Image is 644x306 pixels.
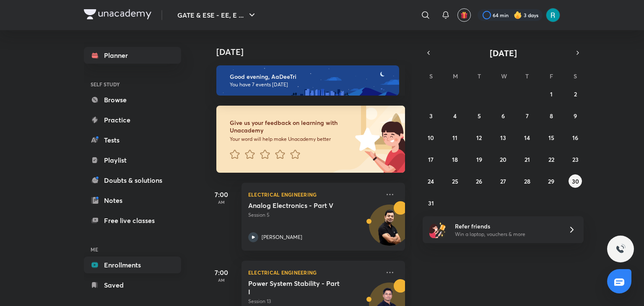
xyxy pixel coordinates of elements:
button: August 13, 2025 [496,131,510,144]
abbr: August 3, 2025 [429,112,433,120]
button: August 19, 2025 [473,153,486,166]
button: August 2, 2025 [569,87,582,101]
abbr: August 11, 2025 [452,134,457,142]
button: August 18, 2025 [448,153,462,166]
button: August 16, 2025 [569,131,582,144]
p: Electrical Engineering [248,189,380,200]
abbr: August 1, 2025 [550,90,553,98]
p: Win a laptop, vouchers & more [455,231,558,238]
a: Planner [84,47,181,64]
img: streak [514,11,522,19]
a: Enrollments [84,257,181,273]
abbr: August 21, 2025 [525,156,530,163]
img: avatar [460,11,468,19]
h6: Refer friends [455,222,558,231]
img: Avatar [369,209,410,249]
h5: 7:00 [205,267,238,277]
abbr: August 31, 2025 [428,199,434,207]
abbr: August 8, 2025 [550,112,553,120]
p: AM [205,200,238,205]
button: August 3, 2025 [424,109,438,122]
abbr: August 6, 2025 [501,112,505,120]
button: August 1, 2025 [545,87,558,101]
button: August 21, 2025 [520,153,534,166]
p: Session 13 [248,298,380,305]
a: Browse [84,91,181,108]
abbr: August 18, 2025 [452,156,458,163]
button: August 14, 2025 [520,131,534,144]
p: [PERSON_NAME] [262,233,302,241]
abbr: August 4, 2025 [453,112,457,120]
button: August 6, 2025 [496,109,510,122]
button: August 17, 2025 [424,153,438,166]
button: [DATE] [434,47,572,59]
abbr: August 10, 2025 [428,134,434,142]
a: Playlist [84,152,181,169]
button: August 5, 2025 [473,109,486,122]
a: Practice [84,112,181,128]
abbr: August 22, 2025 [548,156,554,163]
img: referral [429,221,446,238]
img: evening [216,65,399,96]
button: August 31, 2025 [424,196,438,210]
button: August 30, 2025 [569,174,582,188]
span: [DATE] [490,47,517,59]
abbr: August 9, 2025 [574,112,577,120]
p: You have 7 events [DATE] [230,81,392,88]
abbr: August 15, 2025 [548,134,554,142]
abbr: August 29, 2025 [548,177,554,185]
button: August 10, 2025 [424,131,438,144]
button: August 8, 2025 [545,109,558,122]
abbr: August 23, 2025 [572,156,579,163]
button: GATE & ESE - EE, E ... [172,7,262,23]
a: Notes [84,192,181,209]
button: August 29, 2025 [545,174,558,188]
p: AM [205,277,238,283]
abbr: August 12, 2025 [476,134,482,142]
a: Saved [84,277,181,293]
button: August 28, 2025 [520,174,534,188]
button: August 15, 2025 [545,131,558,144]
abbr: August 2, 2025 [574,90,577,98]
a: Tests [84,132,181,148]
img: AaDeeTri [546,8,560,22]
button: August 12, 2025 [473,131,486,144]
abbr: August 20, 2025 [500,156,506,163]
button: August 26, 2025 [473,174,486,188]
h6: Give us your feedback on learning with Unacademy [230,119,352,134]
abbr: August 30, 2025 [572,177,579,185]
button: August 22, 2025 [545,153,558,166]
img: ttu [615,244,626,254]
p: Session 5 [248,211,380,219]
button: August 20, 2025 [496,153,510,166]
h6: ME [84,242,181,257]
abbr: August 26, 2025 [476,177,482,185]
img: feedback_image [327,106,405,173]
abbr: Tuesday [478,72,481,80]
abbr: Sunday [429,72,433,80]
h5: 7:00 [205,189,238,200]
h5: Analog Electronics - Part V [248,201,353,210]
abbr: August 13, 2025 [500,134,506,142]
button: August 4, 2025 [448,109,462,122]
abbr: Saturday [574,72,577,80]
abbr: August 14, 2025 [524,134,530,142]
abbr: Wednesday [501,72,507,80]
button: avatar [457,8,471,22]
a: Company Logo [84,9,151,21]
abbr: Friday [550,72,553,80]
abbr: August 16, 2025 [572,134,578,142]
button: August 25, 2025 [448,174,462,188]
button: August 9, 2025 [569,109,582,122]
button: August 7, 2025 [520,109,534,122]
p: Your word will help make Unacademy better [230,136,352,143]
abbr: August 5, 2025 [478,112,481,120]
abbr: August 7, 2025 [526,112,529,120]
button: August 24, 2025 [424,174,438,188]
h5: Power System Stability - Part I [248,279,353,296]
h6: Good evening, AaDeeTri [230,73,392,80]
abbr: August 28, 2025 [524,177,530,185]
a: Free live classes [84,212,181,229]
button: August 11, 2025 [448,131,462,144]
abbr: Thursday [525,72,529,80]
